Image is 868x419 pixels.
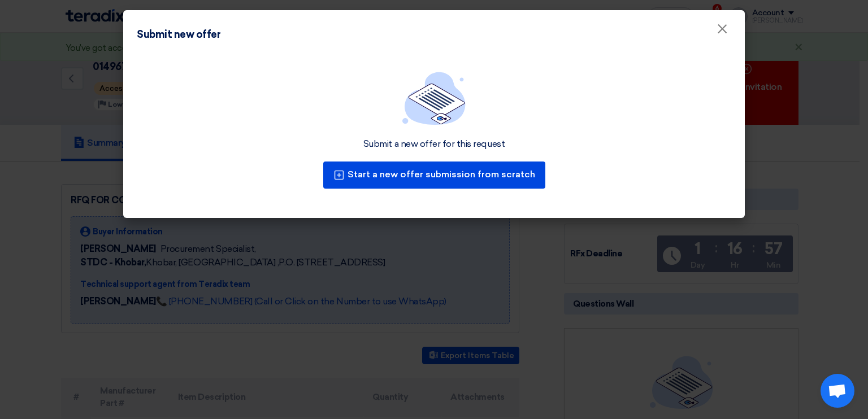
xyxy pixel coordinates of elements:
div: Submit a new offer for this request [363,138,505,150]
img: empty_state_list.svg [402,72,466,125]
button: Close [708,18,737,41]
div: Submit new offer [137,27,220,42]
a: Open chat [821,374,854,408]
span: × [717,20,728,43]
button: Start a new offer submission from scratch [323,162,545,189]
